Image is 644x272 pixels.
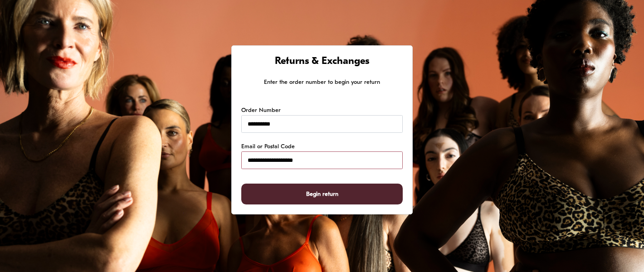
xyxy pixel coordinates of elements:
[241,55,403,68] h1: Returns & Exchanges
[306,184,338,204] span: Begin return
[241,78,403,87] p: Enter the order number to begin your return
[241,184,403,205] button: Begin return
[241,142,295,151] label: Email or Postal Code
[241,106,281,115] label: Order Number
